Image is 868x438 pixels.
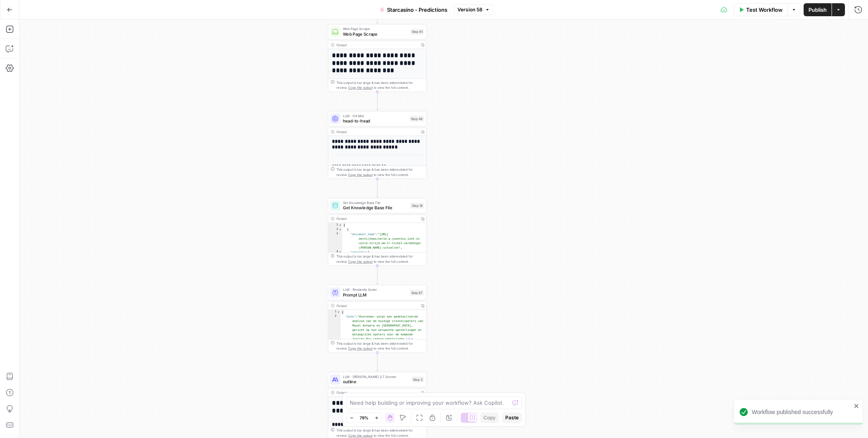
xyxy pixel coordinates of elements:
div: This output is too large & has been abbreviated for review. to view the full content. [336,428,424,438]
span: head-to-head [343,118,407,124]
span: outline [343,378,409,385]
button: Starcasino - Predictions [375,3,452,16]
span: Copy the output [348,86,372,90]
span: Copy the output [348,347,372,350]
span: Web Page Scrape [343,31,408,37]
span: LLM · O4 Mini [343,113,407,118]
div: LLM · Perplexity SonarPrompt LLMStep 67Output{ "body":"Hieronder volgt een gedetailleerde analyse... [328,285,427,352]
span: Starcasino - Predictions [387,6,447,14]
span: LLM · [PERSON_NAME] 3.7 Sonnet [343,374,409,379]
div: This output is too large & has been abbreviated for review. to view the full content. [336,341,424,351]
span: Copy [483,414,496,421]
g: Edge from step_67 to step_3 [377,353,379,371]
span: Publish [808,6,827,14]
div: 1 [328,310,341,314]
g: Edge from step_18 to step_67 [377,266,379,284]
span: Toggle code folding, rows 1 through 10 [338,223,342,228]
div: Output [336,129,417,135]
div: Step 61 [411,29,424,34]
span: Copy the output [348,173,372,176]
span: Web Page Scrape [343,26,408,32]
span: Get Knowledge Base File [343,200,408,206]
span: Version 58 [457,6,483,13]
div: 2 [328,228,343,232]
div: Get Knowledge Base FileGet Knowledge Base FileStep 18Output[ { "document_name":"[URL] .be/nl/news... [328,198,427,266]
div: 1 [328,223,343,228]
div: Step 46 [410,116,424,122]
div: This output is too large & has been abbreviated for review. to view the full content. [336,254,424,264]
span: Toggle code folding, rows 1 through 3 [337,310,340,314]
div: This output is too large & has been abbreviated for review. to view the full content. [336,80,424,90]
div: Output [336,42,417,47]
span: Get Knowledge Base File [343,205,408,211]
span: Copy the output [348,434,372,437]
g: Edge from step_61 to step_46 [377,92,379,111]
button: close [854,403,859,409]
div: Workflow published successfully [752,408,851,416]
div: Output [336,216,417,221]
span: Copy the output [348,260,372,263]
span: Prompt LLM [343,292,407,298]
button: Copy [480,412,499,423]
span: Test Workflow [746,6,783,14]
span: LLM · Perplexity Sonar [343,287,407,292]
button: Paste [502,412,522,423]
div: Step 3 [412,377,424,382]
g: Edge from step_60 to step_61 [377,5,379,24]
div: Step 67 [410,290,424,295]
div: 4 [328,250,343,254]
div: This output is too large & has been abbreviated for review. to view the full content. [336,167,424,177]
span: Paste [505,414,519,421]
div: Output [336,390,417,395]
span: Toggle code folding, rows 4 through 8 [338,250,342,254]
g: Edge from step_46 to step_18 [377,179,379,198]
button: Test Workflow [734,3,787,16]
button: Version 58 [454,4,494,15]
div: 3 [328,232,343,250]
span: 79% [360,414,368,421]
span: Toggle code folding, rows 2 through 9 [338,228,342,232]
button: Publish [804,3,832,16]
div: Step 18 [411,203,424,208]
div: Output [336,303,417,308]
